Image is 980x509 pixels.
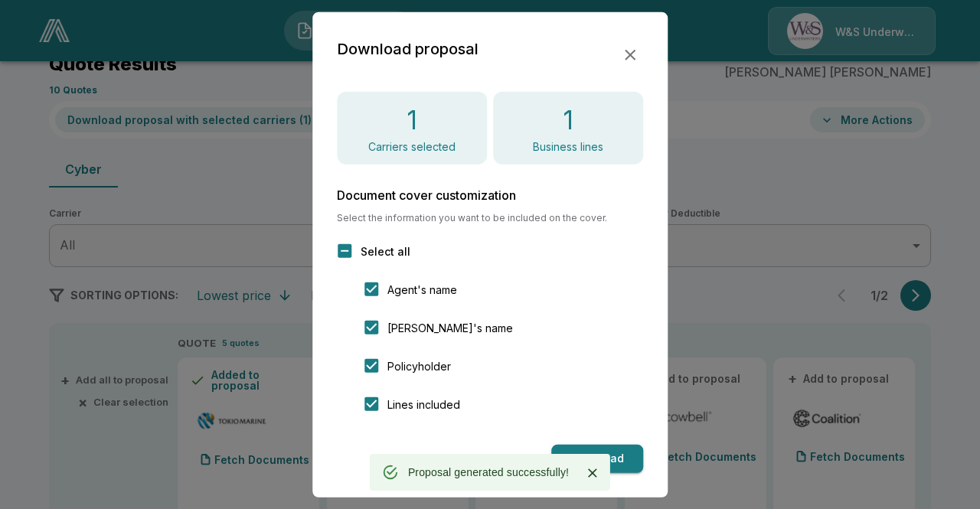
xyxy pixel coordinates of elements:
[407,103,417,135] h4: 1
[337,189,643,201] h6: Document cover customization
[361,243,410,259] span: Select all
[337,214,643,223] span: Select the information you want to be included on the cover.
[337,36,479,60] h2: Download proposal
[387,282,457,298] span: Agent's name
[489,445,539,473] button: Cancel
[551,445,643,473] button: Download
[368,142,456,152] p: Carriers selected
[387,358,451,374] span: Policyholder
[387,320,513,336] span: [PERSON_NAME]'s name
[533,142,603,152] p: Business lines
[387,396,460,413] span: Lines included
[581,462,604,485] button: Close
[408,458,569,486] div: Proposal generated successfully!
[563,103,573,135] h4: 1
